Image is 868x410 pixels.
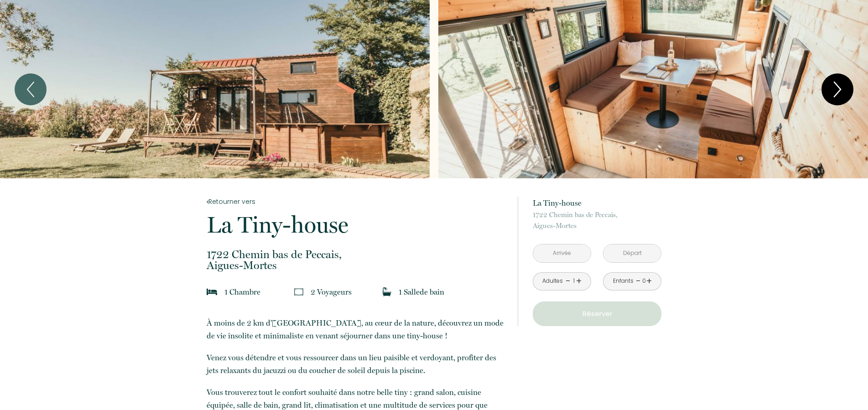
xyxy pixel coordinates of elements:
[636,274,641,288] a: -
[603,244,661,262] input: Départ
[821,73,853,105] button: Next
[207,249,506,271] p: Aigues-Mortes
[533,209,661,220] span: 1722 Chemin bas de Peccais,
[536,308,658,319] p: Réserver
[613,277,634,285] div: Enfants
[533,244,591,262] input: Arrivée
[542,277,563,285] div: Adultes
[207,213,506,236] p: La Tiny-house
[533,301,661,326] button: Réserver
[207,249,506,260] span: 1722 Chemin bas de Peccais,
[642,277,646,285] div: 0
[533,197,661,209] p: La Tiny-house
[294,287,303,296] img: guests
[207,351,506,377] p: Venez vous détendre et vous ressourcer dans un lieu paisible et verdoyant, profiter des jets rela...
[224,285,260,298] p: 1 Chambre
[15,73,47,105] button: Previous
[207,317,506,342] p: À moins de 2 km d'[GEOGRAPHIC_DATA], au cœur de la nature, découvrez un mode de vie insolite et m...
[533,209,661,231] p: Aigues-Mortes
[348,287,352,296] span: s
[311,285,352,298] p: 2 Voyageur
[207,197,506,207] a: Retourner vers
[646,274,652,288] a: +
[576,274,582,288] a: +
[566,274,571,288] a: -
[572,277,576,285] div: 1
[399,285,444,298] p: 1 Salle de bain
